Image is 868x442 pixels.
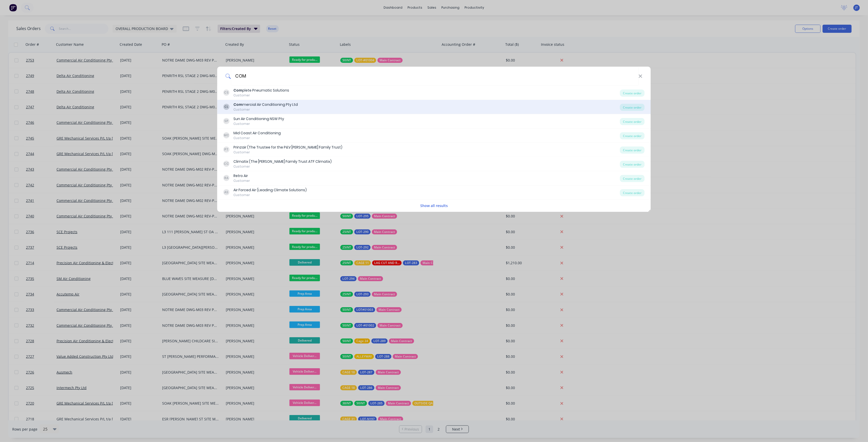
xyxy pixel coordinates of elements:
div: Climatix (The [PERSON_NAME] Family Trust ATF Climatix) [234,159,332,164]
div: Create order [620,189,645,196]
div: CS [223,90,230,96]
div: Customer [234,136,281,140]
div: Mid Coast Air Conditioning [234,130,281,136]
div: Air Forced Air (Leading Climate Solutions) [234,187,307,193]
button: Show all results [419,203,449,209]
div: Customer [234,193,307,197]
div: Customer [234,150,343,155]
div: plete Pneumatic Solutions [234,88,289,93]
div: Prinzair (The Trustee for the P&V [PERSON_NAME] Family Trust) [234,145,343,150]
input: Enter a customer name to create a new order... [231,67,638,86]
div: Customer [234,179,250,183]
div: PT [223,146,230,153]
div: Customer [234,164,332,169]
div: AS [223,189,230,195]
div: Retro Air [234,173,250,179]
div: Create order [620,132,645,139]
div: RA [223,175,230,181]
b: Com [234,102,243,107]
div: Create order [620,175,645,182]
b: Com [234,88,243,93]
div: Create order [620,90,645,97]
div: Create order [620,161,645,168]
div: MC [223,132,230,138]
div: CC [223,161,230,167]
div: CL [223,104,230,110]
div: SP [223,118,230,124]
div: Sun Air Conditioning NSW Pty [234,116,284,122]
div: Create order [620,104,645,111]
div: Customer [234,122,284,126]
div: Create order [620,146,645,154]
div: Customer [234,93,289,98]
div: Create order [620,118,645,125]
div: Customer [234,107,298,112]
div: mercial Air Conditioning Pty Ltd [234,102,298,107]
